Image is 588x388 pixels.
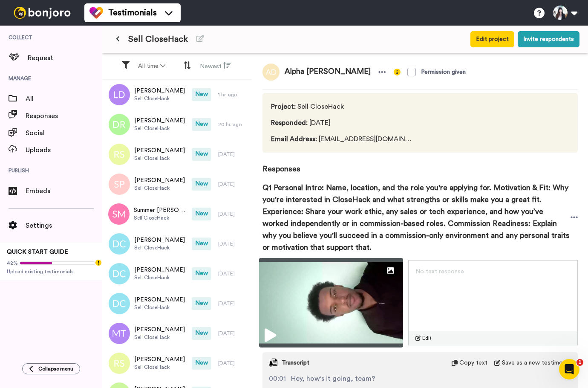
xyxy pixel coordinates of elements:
[26,186,102,196] span: Embeds
[269,359,277,367] img: transcript.svg
[271,134,413,144] span: [EMAIL_ADDRESS][DOMAIN_NAME]
[195,58,236,74] button: Newest
[7,260,18,266] span: 42%
[109,263,130,284] img: dc.png
[102,259,252,289] a: [PERSON_NAME]Sell CloseHackNew[DATE]
[28,53,102,63] span: Request
[7,249,68,255] span: QUICK START GUIDE
[134,274,185,281] span: Sell CloseHack
[26,128,102,138] span: Social
[262,153,578,175] span: Responses
[102,319,252,348] a: [PERSON_NAME]Sell CloseHackNew[DATE]
[518,31,579,47] button: Invite respondents
[134,125,185,132] span: Sell CloseHack
[271,118,413,128] span: [DATE]
[271,136,317,142] span: Email Address :
[95,259,102,266] div: Tooltip anchor
[26,220,102,231] span: Settings
[271,103,296,110] span: Project :
[282,359,309,367] span: Transcript
[134,325,185,334] span: [PERSON_NAME]
[218,151,248,158] div: [DATE]
[192,357,211,370] span: New
[133,58,170,74] button: All time
[109,114,130,135] img: dr.png
[134,244,185,251] span: Sell CloseHack
[470,31,514,47] button: Edit project
[102,229,252,259] a: [PERSON_NAME]Sell CloseHackNew[DATE]
[576,359,583,366] span: 1
[102,348,252,378] a: [PERSON_NAME]Sell CloseHackNew[DATE]
[134,116,185,125] span: [PERSON_NAME]
[192,327,211,340] span: New
[26,94,102,104] span: All
[192,88,211,101] span: New
[134,355,185,364] span: [PERSON_NAME]
[192,118,211,131] span: New
[26,111,102,121] span: Responses
[218,181,248,188] div: [DATE]
[192,208,211,220] span: New
[134,155,185,162] span: Sell CloseHack
[502,359,571,367] span: Save as a new testimonial
[134,87,185,95] span: [PERSON_NAME]
[192,297,211,310] span: New
[108,7,157,19] span: Testimonials
[559,359,579,379] iframe: Intercom live chat
[134,214,187,221] span: Sell CloseHack
[102,80,252,110] a: [PERSON_NAME]Sell CloseHackNew1 hr. ago
[218,270,248,277] div: [DATE]
[7,268,95,275] span: Upload existing testimonials
[109,293,130,314] img: dc.png
[262,64,280,81] img: ad.png
[108,203,130,225] img: sm.png
[291,374,375,384] span: Hey, how's it going, team?
[109,323,130,344] img: mt.png
[134,95,185,102] span: Sell CloseHack
[134,295,185,304] span: [PERSON_NAME]
[109,144,130,165] img: rs.png
[134,304,185,311] span: Sell CloseHack
[102,110,252,139] a: [PERSON_NAME]Sell CloseHackNew20 hr. ago
[109,353,130,374] img: rs.png
[192,267,211,280] span: New
[415,269,464,275] span: No text response
[218,211,248,217] div: [DATE]
[259,258,404,347] img: ce2b4e8a-fad5-4db6-af1c-8ec3b6f5d5b9-thumbnail_full-1755893546.jpg
[192,237,211,250] span: New
[218,121,248,128] div: 20 hr. ago
[271,101,413,112] span: Sell CloseHack
[218,300,248,307] div: [DATE]
[218,330,248,337] div: [DATE]
[134,206,187,214] span: Summer [PERSON_NAME]
[102,199,252,229] a: Summer [PERSON_NAME]Sell CloseHackNew[DATE]
[134,364,185,371] span: Sell CloseHack
[22,363,80,374] button: Collapse menu
[394,69,401,75] img: info-yellow.svg
[109,233,130,255] img: dc.png
[134,176,185,185] span: [PERSON_NAME]
[269,374,286,384] span: 00:01
[134,185,185,191] span: Sell CloseHack
[422,335,432,342] span: Edit
[26,145,102,155] span: Uploads
[134,236,185,244] span: [PERSON_NAME]
[192,148,211,161] span: New
[128,33,188,45] span: Sell CloseHack
[271,119,308,126] span: Responded :
[102,139,252,169] a: [PERSON_NAME]Sell CloseHackNew[DATE]
[192,178,211,191] span: New
[109,84,130,105] img: ld.png
[10,7,74,19] img: bj-logo-header-white.svg
[262,182,571,253] span: Q1 Personal Intro: Name, location, and the role you're applying for. Motivation & Fit: Why you're...
[134,266,185,274] span: [PERSON_NAME]
[89,6,103,20] img: tm-color.svg
[218,91,248,98] div: 1 hr. ago
[38,365,73,372] span: Collapse menu
[109,174,130,195] img: sp.png
[102,169,252,199] a: [PERSON_NAME]Sell CloseHackNew[DATE]
[459,359,487,367] span: Copy text
[134,146,185,155] span: [PERSON_NAME]
[218,240,248,247] div: [DATE]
